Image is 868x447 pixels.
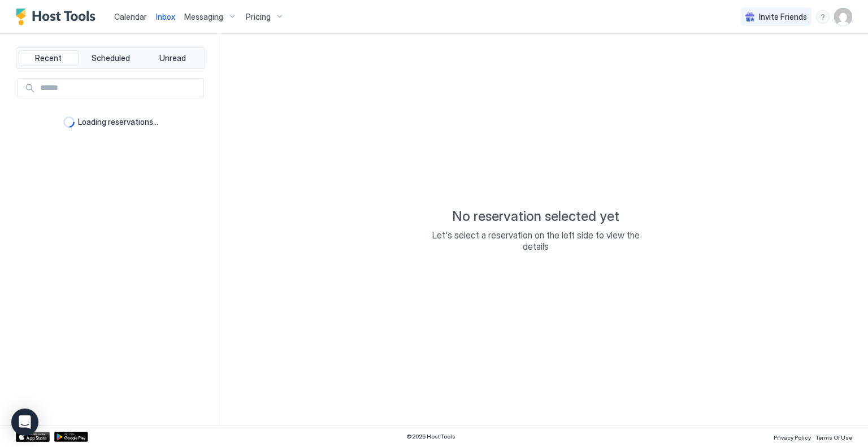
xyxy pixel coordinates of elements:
a: App Store [16,432,50,442]
span: © 2025 Host Tools [406,433,455,440]
a: Host Tools Logo [16,8,101,25]
div: loading [63,116,75,128]
div: tab-group [16,47,205,69]
span: Messaging [184,12,223,22]
span: Inbox [156,12,175,21]
a: Privacy Policy [774,431,811,442]
span: Let's select a reservation on the left side to view the details [423,229,649,252]
span: Calendar [114,12,147,21]
a: Google Play Store [54,432,88,442]
span: Invite Friends [759,12,807,22]
span: Privacy Policy [774,434,811,441]
span: Recent [35,53,62,63]
span: Terms Of Use [815,434,852,441]
div: menu [816,10,830,24]
div: User profile [834,8,852,26]
span: Scheduled [92,53,130,63]
span: Pricing [246,12,271,22]
a: Terms Of Use [815,431,852,442]
span: Unread [159,53,186,63]
span: No reservation selected yet [452,208,619,225]
button: Unread [142,50,202,66]
input: Input Field [36,79,203,98]
a: Inbox [156,11,175,23]
div: Open Intercom Messenger [11,409,38,436]
button: Recent [19,50,79,66]
button: Scheduled [81,50,141,66]
a: Calendar [114,11,147,23]
span: Loading reservations... [78,117,158,127]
